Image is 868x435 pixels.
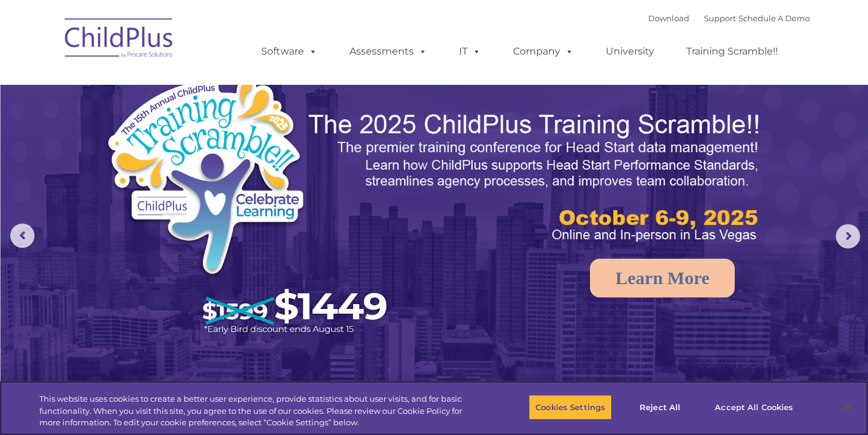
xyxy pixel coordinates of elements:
span: Phone number [168,130,220,139]
a: Learn More [590,259,735,297]
a: Software [249,39,330,64]
span: Last name [168,80,205,89]
a: Download [648,13,689,23]
font: | [648,13,810,23]
a: Company [501,39,586,64]
a: Assessments [337,39,439,64]
div: This website uses cookies to create a better user experience, provide statistics about user visit... [39,393,477,429]
button: Reject All [622,394,698,420]
a: Support [704,13,736,23]
a: University [594,39,666,64]
a: Schedule A Demo [738,13,810,23]
a: IT [447,39,493,64]
button: Accept All Cookies [708,394,800,420]
img: ChildPlus by Procare Solutions [59,10,180,70]
button: Cookies Settings [529,394,612,420]
a: Training Scramble!! [674,39,790,64]
button: Close [835,394,862,420]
